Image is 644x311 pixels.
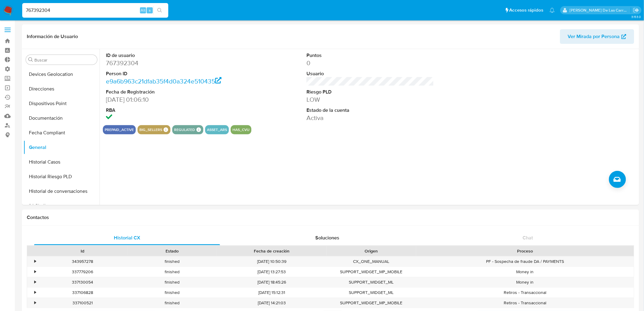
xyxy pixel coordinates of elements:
[127,267,217,277] div: finished
[127,298,217,308] div: finished
[306,89,434,95] dt: Riesgo PLD
[633,7,639,13] a: Salir
[23,184,100,199] button: Historial de conversaciones
[114,234,140,241] span: Historial CX
[27,34,78,40] h1: Información de Usuario
[34,300,36,306] div: •
[105,129,134,131] button: prepaid_active
[221,248,322,254] div: Fecha de creación
[106,77,222,86] a: e9a6b963c21dfab35f4d0a324e510435
[106,70,233,77] dt: Person ID
[306,70,434,77] dt: Usuario
[127,277,217,287] div: finished
[568,29,620,44] span: Ver Mirada por Persona
[23,155,100,169] button: Historial Casos
[23,111,100,125] button: Documentación
[23,199,100,213] button: IV Challenges
[141,7,145,13] span: Alt
[23,67,100,82] button: Devices Geolocation
[38,298,127,308] div: 337100521
[23,125,100,140] button: Fecha Compliant
[38,267,127,277] div: 337779206
[327,267,416,277] div: SUPPORT_WIDGET_MP_MOBILE
[23,82,100,96] button: Direcciones
[416,277,634,287] div: Money in
[139,129,162,131] button: big_sellers
[27,214,634,221] h1: Contactos
[207,129,227,131] button: asset_ars
[306,107,434,114] dt: Estado de la cuenta
[106,52,233,59] dt: ID de usuario
[38,288,127,298] div: 337106828
[127,288,217,298] div: finished
[34,269,36,275] div: •
[306,114,434,122] dd: Activa
[306,52,434,59] dt: Puntos
[106,95,233,104] dd: [DATE] 01:06:10
[327,256,416,267] div: CX_ONE_MANUAL
[34,259,36,264] div: •
[233,129,250,131] button: has_cvu
[127,256,217,267] div: finished
[523,234,533,241] span: Chat
[23,169,100,184] button: Historial Riesgo PLD
[316,234,340,241] span: Soluciones
[42,248,123,254] div: Id
[416,267,634,277] div: Money in
[106,107,233,114] dt: RBA
[550,8,555,13] a: Notificaciones
[327,277,416,287] div: SUPPORT_WIDGET_ML
[34,279,36,285] div: •
[23,140,100,155] button: General
[34,57,95,63] input: Buscar
[22,6,168,14] input: Buscar usuario o caso...
[23,96,100,111] button: Dispositivos Point
[327,298,416,308] div: SUPPORT_WIDGET_MP_MOBILE
[327,288,416,298] div: SUPPORT_WIDGET_ML
[174,129,195,131] button: regulated
[416,288,634,298] div: Retiros - Transaccional
[306,59,434,67] dd: 0
[217,298,327,308] div: [DATE] 14:21:03
[306,95,434,104] dd: LOW
[149,7,151,13] span: s
[217,288,327,298] div: [DATE] 15:12:31
[509,7,544,13] span: Accesos rápidos
[131,248,212,254] div: Estado
[416,298,634,308] div: Retiros - Transaccional
[570,7,631,13] p: delfina.delascarreras@mercadolibre.com
[106,59,233,67] dd: 767392304
[331,248,412,254] div: Origen
[217,277,327,287] div: [DATE] 18:45:26
[28,57,33,62] button: Buscar
[560,29,634,44] button: Ver Mirada por Persona
[38,256,127,267] div: 343957278
[34,290,36,295] div: •
[38,277,127,287] div: 337130054
[416,256,634,267] div: PF - Sospecha de fraude DA / PAYMENTS
[153,6,166,15] button: search-icon
[106,89,233,95] dt: Fecha de Registración
[420,248,630,254] div: Proceso
[217,256,327,267] div: [DATE] 10:50:39
[217,267,327,277] div: [DATE] 13:27:53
